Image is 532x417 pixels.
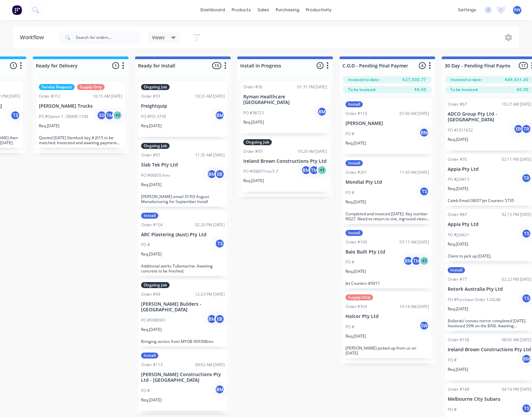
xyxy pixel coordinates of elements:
p: PO # [345,324,354,330]
p: Bringing across from MYOB 009308rev [141,339,225,344]
div: Supply Only [77,84,105,90]
p: Req. [DATE] [345,140,366,146]
div: EB [513,124,523,134]
span: $0.00 [415,87,426,93]
span: To be invoiced: [348,87,376,93]
div: Order #201 [345,169,367,175]
div: Order #93 [243,149,263,155]
div: BM [207,314,217,324]
div: Order #359 [345,304,367,310]
p: [PERSON_NAME] Trucks [39,103,122,109]
span: $27,000.77 [403,77,426,83]
div: Order #36 [243,84,263,90]
div: Order #312 [39,93,60,99]
div: Order #33 [141,93,160,99]
div: InstallOrder #11007:40 AM [DATE][PERSON_NAME]PO #BMReq.[DATE] [343,99,432,154]
div: BM [521,354,531,364]
p: Mondial Pty Ltd [345,179,429,185]
div: Ongoing JobOrder #3310:55 AM [DATE]FreightquipPO #PO-3778BMReq.[DATE] [138,81,227,137]
div: Supply OnlyOrder #35910:14 AM [DATE]Holcor Pty LtdPO #SWReq.[DATE][PERSON_NAME] picked up from us... [343,292,432,358]
span: Invoiced to date: [450,77,482,83]
p: Completed and invoiced [DATE]. Key number N527. Need to return to site, inground sleeve has concr... [345,211,429,221]
span: Views [152,34,165,41]
p: [PERSON_NAME] [345,121,429,126]
div: InstallOrder #10907:17 AM [DATE]Balo Built Pty LtdPO #BMTM+1Req.[DATE]Jet Couriers #5011 [343,227,432,289]
div: 10:14 AM [DATE] [400,304,429,310]
p: Caleb Email 08/07 Jet Couriers 5735 [448,198,531,203]
p: PO #Option 1- CB90R-1100 [39,114,88,120]
div: Order #99 [141,291,160,297]
div: TS [521,229,531,239]
p: Quoted [DATE] Gemlock key # J015 to be matched. Invoiceed and awaiting payment before shipping ou... [39,135,122,145]
p: Req. [DATE] [39,123,59,129]
p: Req. [DATE] [141,123,162,129]
p: PO # [345,190,354,196]
div: Order #154 [141,222,163,228]
div: BM [215,110,225,120]
span: $0.00 [517,87,529,93]
p: Slab Tek Pty Ltd [141,162,225,168]
p: PO #008353rev [141,172,170,178]
p: ADCO Group Pty Ltd - [GEOGRAPHIC_DATA] [448,111,531,123]
p: PO #008971rev3-7 [243,168,278,174]
div: Install [141,353,158,359]
p: PO #J24413 [448,176,469,182]
p: PO # [448,407,457,413]
p: Ireland Brown Constructions Pty Ltd [243,158,327,164]
p: Appia Pty Ltd [448,222,531,227]
div: 08:05 AM [DATE] [502,337,531,343]
p: Req. [DATE] [141,327,162,333]
div: 10:29 AM [DATE] [297,149,327,155]
p: Holcor Pty Ltd [345,314,429,319]
p: Rotork Australia Pty Ltd [448,286,531,292]
div: Ongoing JobOrder #9310:29 AM [DATE]Ireland Brown Constructions Pty LtdPO #008971rev3-7BMTM+1Req.[... [241,137,330,192]
div: Ongoing JobOrder #9711:35 AM [DATE]Slab Tek Pty LtdPO #008353revBMEBReq.[DATE][PERSON_NAME] email... [138,140,227,207]
div: + 1 [419,256,429,266]
div: 07:40 AM [DATE] [400,111,429,117]
p: PO # [345,131,354,137]
div: Order #70 [448,156,467,162]
div: TS [215,239,225,249]
div: BM [215,384,225,394]
div: + 1 [317,165,327,175]
div: EB [215,169,225,179]
div: Order #168 [448,386,469,392]
div: purchasing [272,5,303,15]
div: 02:20 PM [DATE] [195,222,225,228]
div: Service Request [39,84,75,90]
p: Req. [DATE] [141,397,162,403]
div: TR [521,124,531,134]
p: Req. [DATE] [448,186,468,192]
div: 02:15 PM [DATE] [502,212,531,218]
p: Req. [DATE] [243,119,264,125]
div: sales [254,5,272,15]
div: Ongoing JobOrder #9912:23 PM [DATE][PERSON_NAME] Builders - [GEOGRAPHIC_DATA]PO #5080951BMEBReq.[... [138,279,227,347]
div: TM [105,110,114,120]
div: + 1 [113,110,122,120]
div: InstallOrder #11309:02 AM [DATE][PERSON_NAME] Constructions Pty Ltd - [GEOGRAPHIC_DATA]PO #BMReq.... [138,350,227,411]
p: Req. [DATE] [448,137,468,143]
p: Additional works Tullamarine. Awaiting concrete to be finished. [141,263,225,273]
p: [PERSON_NAME] email 31/03 August Manufacturing for September Install [141,194,225,204]
div: productivity [303,5,335,15]
div: BM [301,165,311,175]
span: To be invoiced: [450,87,478,93]
div: Install [448,267,465,273]
p: Melbourne City Subaru [448,396,531,402]
div: TS [521,403,531,413]
div: TM [411,256,421,266]
div: Install [345,230,363,236]
p: Appia Pty Ltd [448,166,531,172]
div: 12:23 PM [DATE] [195,291,225,297]
div: Install [141,213,158,219]
p: Balo Built Pty Ltd [345,249,429,255]
div: Order #97 [141,152,160,158]
div: Supply Only [345,294,373,300]
p: PO #Purchase Order 124248 [448,297,500,303]
p: Jet Couriers #5011 [345,281,429,286]
p: PO #PO-3778 [141,114,166,120]
span: Invoiced to date: [348,77,380,83]
p: [PERSON_NAME] picked up from us on [DATE] [345,346,429,356]
p: PO # [448,357,457,363]
div: Order #110 [345,111,367,117]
